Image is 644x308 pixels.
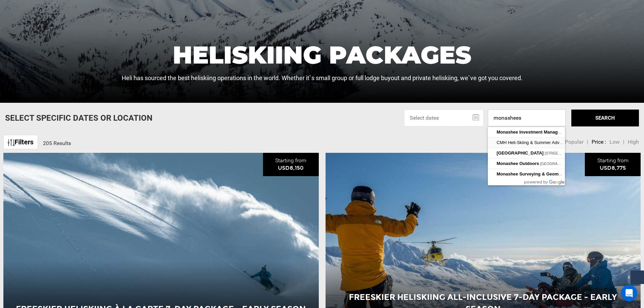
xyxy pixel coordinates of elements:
[122,74,523,82] p: Heli has sourced the best heliskiing operations in the world. Whether it`s small group or full lo...
[565,139,583,145] span: Popular
[8,139,15,146] img: btn-icon.svg
[497,161,539,166] span: Monashee Outdoors
[628,139,639,145] span: High
[5,112,152,124] p: Select Specific Dates Or Location
[497,129,580,135] span: Monashee Investment Management LLC
[592,138,606,146] li: Price :
[545,151,581,155] span: [STREET_ADDRESS]
[43,140,71,146] span: 205 Results
[497,150,544,156] span: [GEOGRAPHIC_DATA]
[571,110,639,126] button: SEARCH
[610,139,620,145] span: Low
[404,110,484,126] input: Select dates
[587,138,588,146] li: |
[497,140,614,145] span: CMH Heli-Skiing & Summer Adventures - Lodge
[488,110,566,126] input: Enter a location
[623,138,624,146] li: |
[497,171,569,176] span: Monashee Surveying & Geomatics
[122,43,523,67] h1: Heliskiing Packages
[621,285,637,301] div: Open Intercom Messenger
[3,135,38,149] a: Filters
